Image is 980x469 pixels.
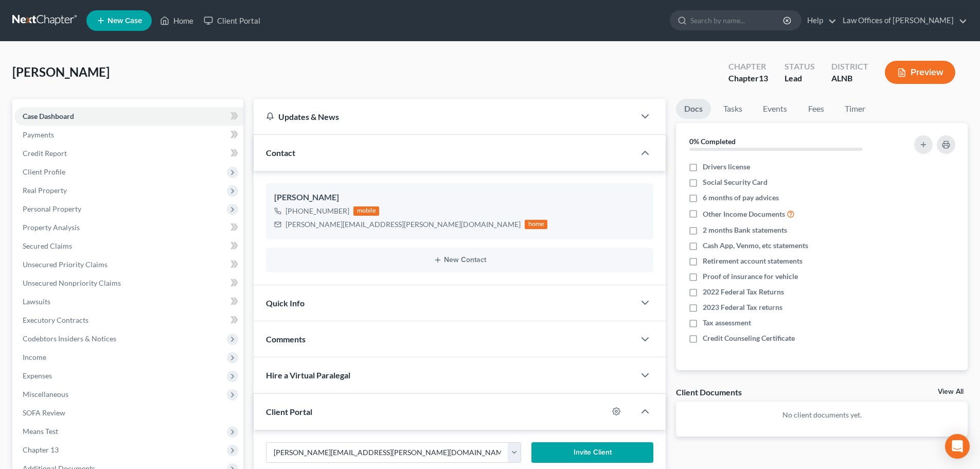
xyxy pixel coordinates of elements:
span: Client Profile [23,167,65,176]
a: View All [938,388,964,395]
button: Invite Client [531,442,654,463]
p: No client documents yet. [684,410,959,420]
span: Unsecured Priority Claims [23,260,108,269]
a: Events [755,99,795,119]
div: Chapter [728,61,768,73]
span: Income [23,353,46,361]
span: 13 [759,73,768,83]
a: Executory Contracts [14,311,243,329]
div: Client Documents [676,387,742,397]
span: Payments [23,130,54,139]
div: mobile [353,206,379,216]
span: 2022 Federal Tax Returns [703,287,784,297]
div: [PERSON_NAME][EMAIL_ADDRESS][PERSON_NAME][DOMAIN_NAME] [286,219,521,230]
strong: 0% Completed [689,137,736,146]
span: Chapter 13 [23,445,59,454]
a: Law Offices of [PERSON_NAME] [838,11,967,30]
span: Property Analysis [23,223,80,232]
span: Credit Counseling Certificate [703,333,795,343]
a: Docs [676,99,711,119]
a: Help [802,11,836,30]
div: District [831,61,868,73]
span: Tax assessment [703,318,751,328]
span: Contact [266,148,295,158]
span: Other Income Documents [703,209,785,219]
a: Client Portal [199,11,265,30]
span: Real Property [23,186,67,195]
span: Personal Property [23,204,81,213]
span: Cash App, Venmo, etc statements [703,240,808,251]
span: Client Portal [266,407,312,416]
span: 2 months Bank statements [703,225,787,235]
span: Secured Claims [23,241,72,250]
a: Unsecured Priority Claims [14,255,243,274]
span: New Case [108,17,142,25]
a: Home [155,11,199,30]
span: Hire a Virtual Paralegal [266,370,350,380]
span: Means Test [23,427,58,436]
button: New Contact [274,256,645,264]
a: Credit Report [14,144,243,163]
span: Comments [266,334,306,344]
span: Drivers license [703,162,750,172]
a: SOFA Review [14,404,243,422]
span: 2023 Federal Tax returns [703,302,782,312]
div: Lead [785,73,815,84]
a: Lawsuits [14,292,243,311]
input: Search by name... [690,11,785,30]
span: Codebtors Insiders & Notices [23,334,116,343]
span: Retirement account statements [703,256,803,266]
span: Proof of insurance for vehicle [703,271,798,282]
a: Secured Claims [14,237,243,255]
div: Open Intercom Messenger [945,434,970,459]
div: Chapter [728,73,768,84]
div: home [525,220,547,229]
span: Unsecured Nonpriority Claims [23,279,121,287]
div: ALNB [831,73,868,84]
div: [PERSON_NAME] [274,192,645,204]
span: Expenses [23,371,52,380]
button: Preview [885,61,955,84]
a: Fees [799,99,832,119]
a: Payments [14,126,243,144]
span: Social Security Card [703,177,768,187]
div: Updates & News [266,111,622,122]
span: Case Dashboard [23,112,74,120]
a: Case Dashboard [14,107,243,126]
input: Enter email [266,443,508,462]
a: Property Analysis [14,218,243,237]
a: Tasks [715,99,751,119]
span: Miscellaneous [23,390,68,398]
a: Unsecured Nonpriority Claims [14,274,243,292]
span: 6 months of pay advices [703,193,779,203]
span: Quick Info [266,298,305,308]
div: [PHONE_NUMBER] [286,206,349,216]
span: Executory Contracts [23,316,88,324]
div: Status [785,61,815,73]
span: SOFA Review [23,408,65,417]
span: Lawsuits [23,297,50,306]
span: Credit Report [23,149,67,158]
a: Timer [836,99,874,119]
span: [PERSON_NAME] [12,64,110,79]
